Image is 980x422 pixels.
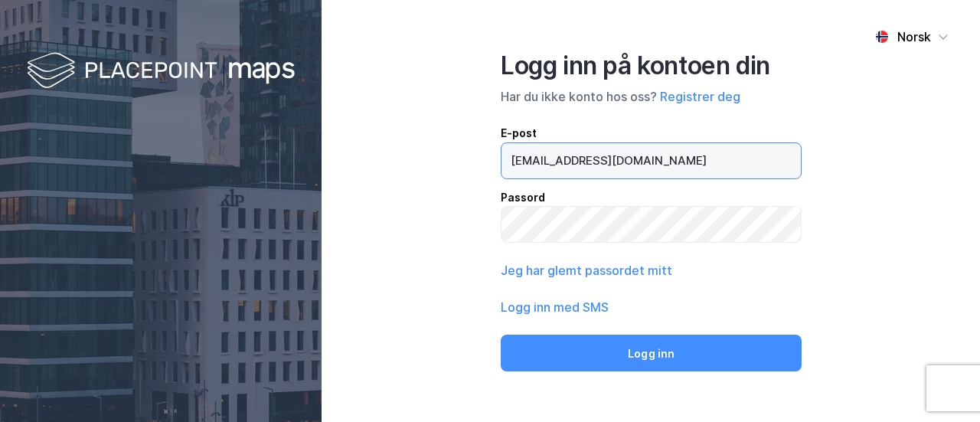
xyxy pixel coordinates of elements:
div: Har du ikke konto hos oss? [501,87,802,106]
button: Jeg har glemt passordet mitt [501,261,672,280]
img: logo-white.f07954bde2210d2a523dddb988cd2aa7.svg [27,49,295,94]
button: Registrer deg [660,87,740,106]
button: Logg inn med SMS [501,298,609,316]
div: Passord [501,188,802,207]
iframe: Chat Widget [903,348,980,422]
div: Logg inn på kontoen din [501,51,802,81]
div: E-post [501,124,802,142]
div: Kontrollprogram for chat [903,348,980,422]
button: Logg inn [501,335,802,371]
div: Norsk [897,28,931,46]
